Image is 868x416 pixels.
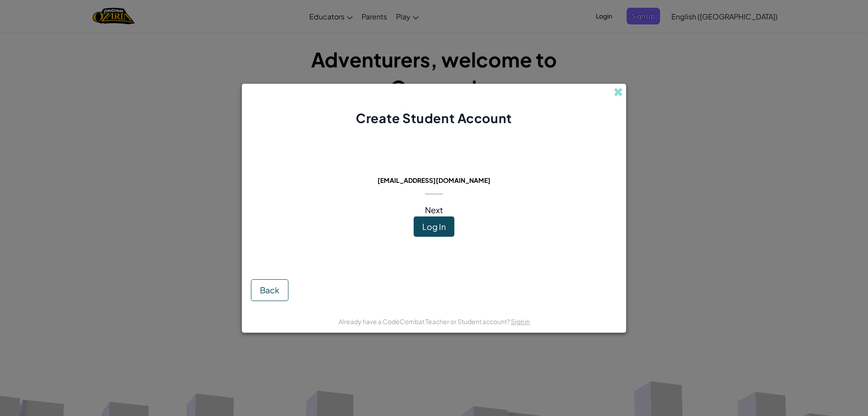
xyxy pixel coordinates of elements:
[339,317,511,325] span: Already have a CodeCombat Teacher or Student account?
[370,163,498,174] span: This email is already in use:
[356,110,512,126] span: Create Student Account
[511,317,530,325] a: Sign in
[377,176,491,184] span: [EMAIL_ADDRESS][DOMAIN_NAME]
[260,285,279,295] span: Back
[422,221,446,232] span: Log In
[425,205,443,215] span: Next
[251,279,288,301] button: Back
[414,216,454,237] button: Log In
